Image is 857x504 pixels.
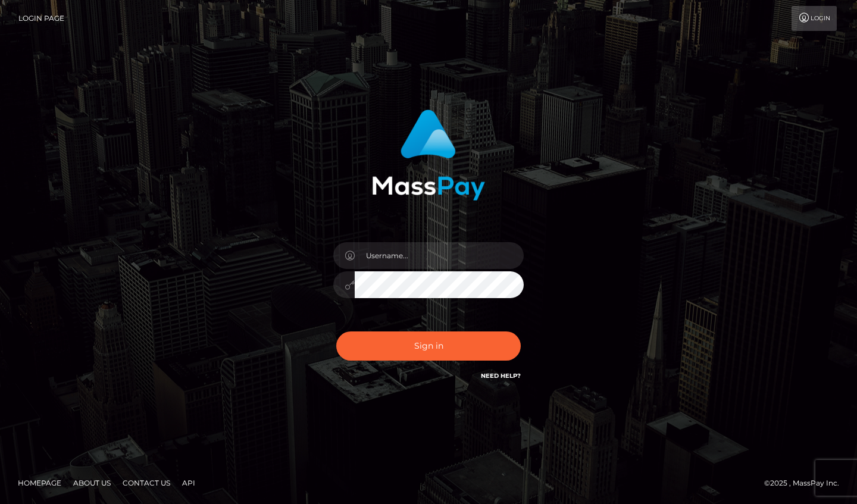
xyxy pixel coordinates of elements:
[764,477,848,490] div: © 2025 , MassPay Inc.
[13,474,66,492] a: Homepage
[177,474,200,492] a: API
[481,372,521,380] a: Need Help?
[68,474,115,492] a: About Us
[18,6,64,31] a: Login Page
[118,474,175,492] a: Contact Us
[372,109,485,201] img: MassPay Login
[792,6,837,31] a: Login
[336,331,521,361] button: Sign in
[355,242,524,269] input: Username...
